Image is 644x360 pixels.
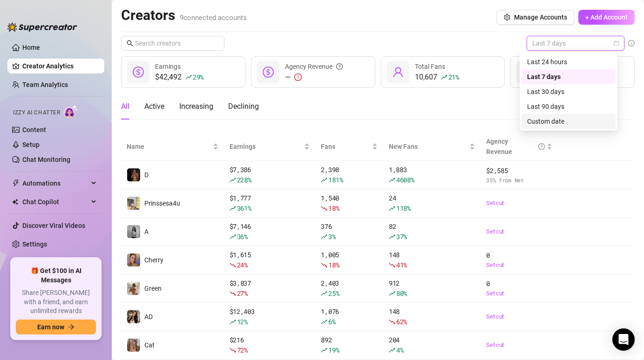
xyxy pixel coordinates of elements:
[285,72,343,83] div: —
[321,177,327,183] span: rise
[328,175,343,184] span: 181 %
[135,38,211,48] input: Search creators
[328,346,339,354] span: 19 %
[16,267,96,285] span: 🎁 Get $100 in AI Messages
[321,347,327,353] span: rise
[22,176,88,191] span: Automations
[315,133,383,161] th: Fans
[237,317,248,326] span: 12 %
[448,73,459,81] span: 21 %
[321,290,327,297] span: rise
[127,339,140,352] img: Cat
[237,232,248,241] span: 36 %
[522,99,616,114] div: Last 90 days
[486,166,552,176] span: $ 2,585
[127,168,140,181] img: D
[328,232,335,241] span: 3 %
[522,54,616,69] div: Last 24 hours
[522,114,616,129] div: Custom date
[22,194,88,209] span: Chat Copilot
[389,278,475,299] div: 912
[396,175,414,184] span: 4608 %
[127,253,140,267] img: Cherry
[230,233,236,240] span: rise
[16,288,96,316] span: Share [PERSON_NAME] with a friend, and earn unlimited rewards
[527,72,610,82] div: Last 7 days
[127,40,133,47] span: search
[321,319,327,325] span: rise
[389,250,475,270] div: 148
[321,193,378,213] div: 1,540
[185,74,192,80] span: rise
[578,10,635,25] button: + Add Account
[237,260,248,269] span: 24 %
[486,279,552,298] div: 0
[13,108,60,117] span: Izzy AI Chatter
[538,136,545,157] span: question-circle
[396,289,407,298] span: 80 %
[486,312,552,321] a: Set cut
[22,81,68,88] a: Team Analytics
[389,165,475,185] div: 1,883
[321,233,327,240] span: rise
[230,141,303,152] span: Earnings
[441,74,447,80] span: rise
[527,57,610,67] div: Last 24 hours
[224,133,316,161] th: Earnings
[532,36,619,50] span: Last 7 days
[230,250,310,270] div: $ 1,615
[144,228,149,235] span: A
[321,141,370,152] span: Fans
[396,204,411,213] span: 118 %
[16,320,96,334] button: Earn nowarrow-right
[415,72,459,83] div: 10,607
[144,101,164,112] div: Active
[321,278,378,299] div: 2,403
[383,133,481,161] th: New Fans
[527,87,610,97] div: Last 30 days
[328,260,339,269] span: 18 %
[321,262,327,268] span: fall
[415,63,445,70] span: Total Fans
[237,175,251,184] span: 228 %
[133,67,144,78] span: dollar-circle
[230,205,236,212] span: rise
[321,205,327,212] span: fall
[22,240,47,248] a: Settings
[486,250,552,270] div: 0
[230,278,310,299] div: $ 3,837
[321,165,378,185] div: 2,398
[486,199,552,208] a: Set cut
[527,116,610,127] div: Custom date
[230,165,310,185] div: $ 7,386
[230,347,236,353] span: fall
[389,307,475,327] div: 148
[127,225,140,238] img: A
[389,141,468,152] span: New Fans
[144,285,162,292] span: Green
[389,262,395,268] span: fall
[144,171,149,179] span: D
[22,44,40,51] a: Home
[389,335,475,355] div: 204
[22,156,70,163] a: Chat Monitoring
[389,177,395,183] span: rise
[396,317,407,326] span: 62 %
[180,13,247,22] span: 9 connected accounts
[321,250,378,270] div: 1,005
[230,262,236,268] span: fall
[514,13,567,21] span: Manage Accounts
[389,290,395,297] span: rise
[144,200,180,207] span: Prinssesa4u
[389,193,475,213] div: 24
[230,177,236,183] span: rise
[389,319,395,325] span: fall
[230,290,236,297] span: fall
[193,73,203,81] span: 29 %
[64,105,78,118] img: AI Chatter
[285,61,343,72] div: Agency Revenue
[486,227,552,236] a: Set cut
[127,282,140,295] img: Green
[22,59,97,73] a: Creator Analytics
[614,40,619,46] span: calendar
